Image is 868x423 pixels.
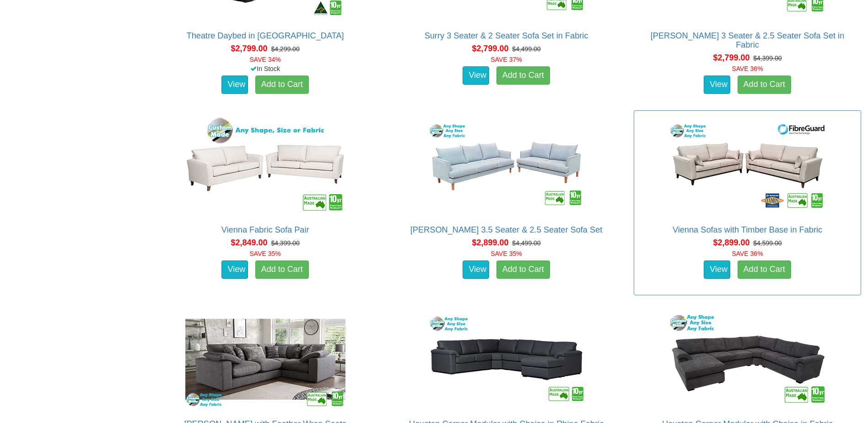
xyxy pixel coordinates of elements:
[491,250,522,257] font: SAVE 35%
[183,115,348,216] img: Vienna Fabric Sofa Pair
[738,260,791,279] a: Add to Cart
[496,66,550,85] a: Add to Cart
[512,45,540,53] del: $4,499.00
[704,260,730,279] a: View
[424,115,589,216] img: Marley 3.5 Seater & 2.5 Seater Sofa Set
[673,225,822,234] a: Vienna Sofas with Timber Base in Fabric
[651,31,845,49] a: [PERSON_NAME] 3 Seater & 2.5 Seater Sofa Set in Fabric
[150,64,381,73] div: In Stock
[231,44,268,53] span: $2,799.00
[713,238,749,247] span: $2,899.00
[753,54,782,62] del: $4,399.00
[738,76,791,94] a: Add to Cart
[472,238,508,247] span: $2,899.00
[732,65,763,72] font: SAVE 36%
[665,115,830,216] img: Vienna Sofas with Timber Base in Fabric
[472,44,508,53] span: $2,799.00
[221,260,248,279] a: View
[463,260,489,279] a: View
[732,250,763,257] font: SAVE 36%
[187,31,344,40] a: Theatre Daybed in [GEOGRAPHIC_DATA]
[491,56,522,63] font: SAVE 37%
[665,309,830,410] img: Houston Corner Modular with Chaise in Fabric
[424,309,589,410] img: Houston Corner Modular with Chaise in Rhino Fabric
[753,239,782,247] del: $4,599.00
[221,76,248,94] a: View
[271,239,299,247] del: $4,399.00
[425,31,588,40] a: Surry 3 Seater & 2 Seater Sofa Set in Fabric
[250,250,281,257] font: SAVE 35%
[221,225,309,234] a: Vienna Fabric Sofa Pair
[463,66,489,85] a: View
[231,238,268,247] span: $2,849.00
[713,53,749,62] span: $2,799.00
[512,239,540,247] del: $4,499.00
[255,76,309,94] a: Add to Cart
[255,260,309,279] a: Add to Cart
[271,45,299,53] del: $4,299.00
[496,260,550,279] a: Add to Cart
[183,309,348,410] img: Erika Corner with Feather Wrap Seats
[704,76,730,94] a: View
[250,56,281,63] font: SAVE 34%
[410,225,603,234] a: [PERSON_NAME] 3.5 Seater & 2.5 Seater Sofa Set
